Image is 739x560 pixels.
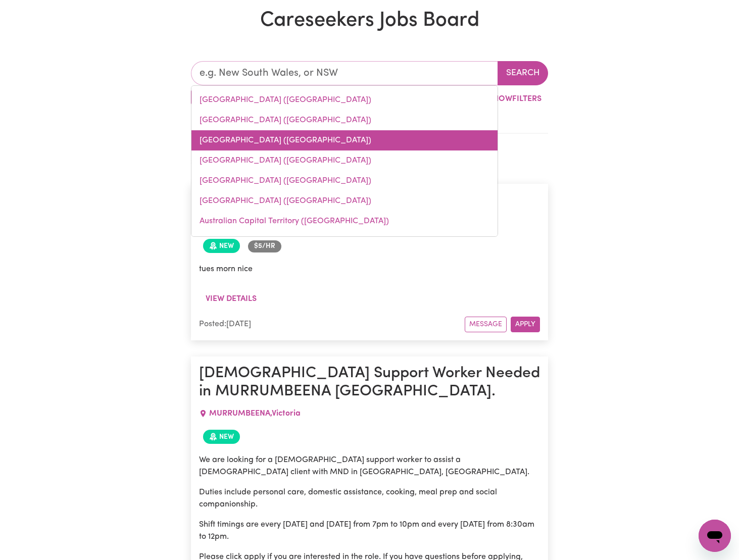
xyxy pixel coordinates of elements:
[191,130,498,150] a: Victoria (VIC)
[191,171,498,191] a: South Australia (SA)
[191,90,498,110] a: New South Wales (NSW)
[191,61,499,85] input: e.g. New South Wales, or NSW
[199,365,540,401] h1: [DEMOGRAPHIC_DATA] Support Worker Needed in MURRUMBEENA [GEOGRAPHIC_DATA].
[511,317,540,332] button: Apply for this job
[699,520,731,552] iframe: Button to launch messaging window
[191,85,498,237] div: menu-options
[199,289,263,309] button: View details
[199,519,540,543] p: Shift timings are every [DATE] and [DATE] from 7pm to 10pm and every [DATE] from 8:30am to 12pm.
[191,191,498,211] a: Northern Territory (NT)
[199,318,465,330] div: Posted: [DATE]
[203,430,240,444] span: Job posted within the last 30 days
[199,486,540,511] p: Duties include personal care, domestic assistance, cooking, meal prep and social companionship.
[191,150,498,171] a: Queensland (QLD)
[191,110,498,130] a: Western Australia (WA)
[470,89,548,109] button: ShowFilters
[199,263,540,275] p: tues morn nice
[209,410,301,418] span: MURRUMBEENA , Victoria
[488,95,512,103] span: Show
[191,211,498,231] a: Australian Capital Territory (ACT)
[203,239,240,253] span: Job posted within the last 30 days
[248,240,281,252] span: Job rate per hour
[199,454,540,478] p: We are looking for a [DEMOGRAPHIC_DATA] support worker to assist a [DEMOGRAPHIC_DATA] client with...
[465,317,507,332] button: Message
[498,61,548,85] button: Search
[191,231,498,251] a: Tasmania (TAS)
